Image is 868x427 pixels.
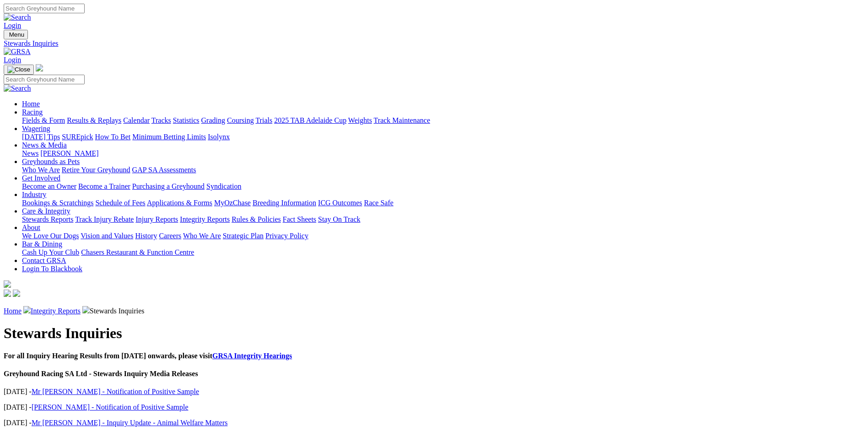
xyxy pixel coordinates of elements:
a: Fields & Form [22,116,65,124]
a: Home [22,100,40,108]
a: Strategic Plan [223,232,264,240]
div: Racing [22,116,864,125]
a: Track Injury Rebate [75,215,134,223]
a: Trials [255,116,272,124]
a: Bookings & Scratchings [22,199,93,207]
a: Industry [22,191,46,198]
div: Industry [22,199,864,207]
a: Privacy Policy [265,232,308,240]
button: Toggle navigation [4,30,28,39]
a: Contact GRSA [22,257,66,264]
a: We Love Our Dogs [22,232,79,240]
a: Become an Owner [22,182,76,190]
a: Tracks [151,116,171,124]
a: Home [4,307,22,315]
a: [DATE] Tips [22,133,60,141]
img: chevron-right.svg [23,306,31,313]
a: Cash Up Your Club [22,248,79,256]
a: Vision and Values [81,232,133,240]
span: Menu [9,31,24,38]
a: Breeding Information [253,199,316,207]
a: Who We Are [22,166,60,174]
img: Search [4,13,31,22]
a: Mr [PERSON_NAME] - Inquiry Update - Animal Welfare Matters [32,419,228,427]
a: Login [4,56,21,64]
a: Track Maintenance [374,116,430,124]
a: Weights [348,116,372,124]
a: Fact Sheets [283,215,316,223]
div: Get Involved [22,182,864,191]
a: Stewards Inquiries [4,39,864,48]
input: Search [4,75,85,84]
b: For all Inquiry Hearing Results from [DATE] onwards, please visit [4,352,292,360]
a: How To Bet [95,133,131,141]
a: ICG Outcomes [318,199,362,207]
div: News & Media [22,149,864,158]
p: [DATE] - [4,419,864,427]
a: Bar & Dining [22,240,62,248]
a: Injury Reports [135,215,178,223]
img: Search [4,84,31,93]
a: GRSA Integrity Hearings [212,352,292,360]
a: Calendar [123,116,150,124]
a: Applications & Forms [147,199,212,207]
div: Wagering [22,133,864,141]
a: 2025 TAB Adelaide Cup [274,116,346,124]
a: MyOzChase [214,199,251,207]
div: Bar & Dining [22,248,864,257]
img: logo-grsa-white.png [4,280,11,288]
p: [DATE] - [4,388,864,396]
a: Care & Integrity [22,207,70,215]
a: [PERSON_NAME] [40,149,98,157]
a: Get Involved [22,174,60,182]
a: Schedule of Fees [95,199,145,207]
a: Race Safe [364,199,393,207]
h1: Stewards Inquiries [4,325,864,342]
img: facebook.svg [4,290,11,297]
a: Greyhounds as Pets [22,158,80,165]
a: Chasers Restaurant & Function Centre [81,248,194,256]
a: Statistics [173,116,199,124]
a: Integrity Reports [31,307,81,315]
img: chevron-right.svg [82,306,90,313]
img: twitter.svg [13,290,20,297]
a: Retire Your Greyhound [62,166,130,174]
a: Racing [22,108,43,116]
h4: Greyhound Racing SA Ltd - Stewards Inquiry Media Releases [4,370,864,378]
a: News & Media [22,141,67,149]
img: GRSA [4,48,31,56]
div: About [22,232,864,240]
a: Isolynx [208,133,230,141]
a: News [22,149,38,157]
a: Who We Are [183,232,221,240]
a: Coursing [227,116,254,124]
a: Login [4,22,21,29]
a: Syndication [206,182,241,190]
a: GAP SA Assessments [132,166,196,174]
a: About [22,224,40,231]
a: Become a Trainer [78,182,130,190]
a: SUREpick [62,133,93,141]
a: Minimum Betting Limits [132,133,206,141]
p: [DATE] - [4,403,864,411]
a: Rules & Policies [232,215,281,223]
a: Results & Replays [67,116,121,124]
p: Stewards Inquiries [4,306,864,315]
a: Wagering [22,125,50,132]
img: logo-grsa-white.png [36,64,43,71]
div: Care & Integrity [22,215,864,224]
a: [PERSON_NAME] - Notification of Positive Sample [32,403,189,411]
img: Close [7,66,30,73]
div: Greyhounds as Pets [22,166,864,174]
a: History [135,232,157,240]
a: Login To Blackbook [22,265,82,273]
a: Stay On Track [318,215,360,223]
a: Integrity Reports [180,215,230,223]
a: Mr [PERSON_NAME] - Notification of Positive Sample [32,388,199,395]
button: Toggle navigation [4,65,34,75]
a: Purchasing a Greyhound [132,182,205,190]
input: Search [4,4,85,13]
a: Grading [201,116,225,124]
a: Stewards Reports [22,215,73,223]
